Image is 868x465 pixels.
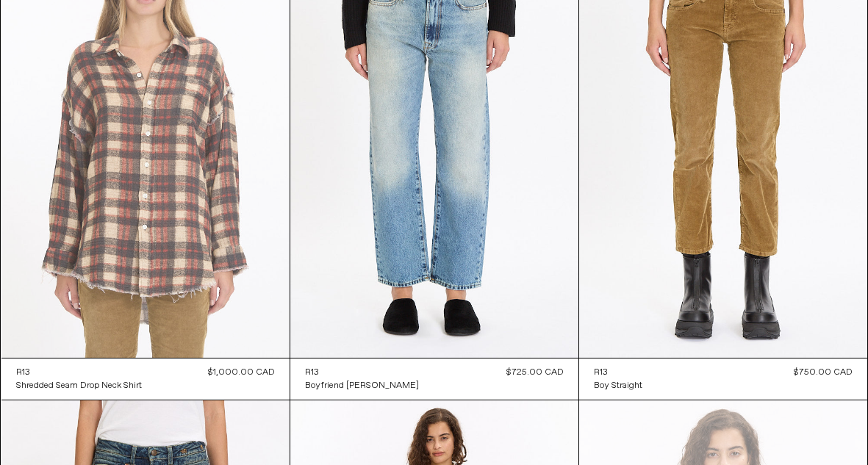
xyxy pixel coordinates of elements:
div: Boyfriend [PERSON_NAME] [305,380,419,392]
a: Shredded Seam Drop Neck Shirt [16,379,142,392]
div: R13 [305,367,319,379]
div: $750.00 CAD [794,366,853,379]
div: $1,000.00 CAD [208,366,275,379]
a: R13 [305,366,419,379]
div: Boy Straight [594,380,642,392]
a: Boy Straight [594,379,642,392]
div: R13 [16,367,30,379]
div: R13 [594,367,608,379]
div: $725.00 CAD [506,366,564,379]
a: R13 [16,366,142,379]
a: R13 [594,366,642,379]
a: Boyfriend [PERSON_NAME] [305,379,419,392]
div: Shredded Seam Drop Neck Shirt [16,380,142,392]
